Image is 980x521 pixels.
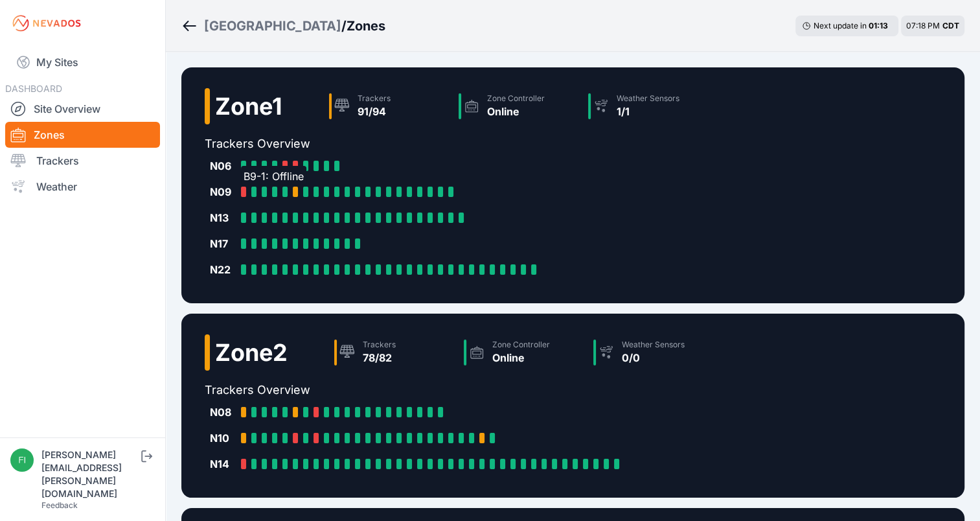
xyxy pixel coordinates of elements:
[210,158,236,174] div: N06
[487,93,545,104] div: Zone Controller
[205,135,712,153] h2: Trackers Overview
[210,404,236,420] div: N08
[205,381,718,399] h2: Trackers Overview
[5,174,160,200] a: Weather
[358,93,391,104] div: Trackers
[492,340,550,350] div: Zone Controller
[5,47,160,78] a: My Sites
[5,83,62,94] span: DASHBOARD
[210,430,236,446] div: N10
[622,340,685,350] div: Weather Sensors
[588,334,718,371] a: Weather Sensors0/0
[906,21,940,30] span: 07:18 PM
[363,350,396,365] div: 78/82
[204,17,341,35] a: [GEOGRAPHIC_DATA]
[583,88,712,124] a: Weather Sensors1/1
[210,236,236,251] div: N17
[341,17,347,35] span: /
[41,448,139,500] div: [PERSON_NAME][EMAIL_ADDRESS][PERSON_NAME][DOMAIN_NAME]
[363,340,396,350] div: Trackers
[210,210,236,226] div: N13
[241,187,251,197] a: B9-1: Offline
[814,21,867,30] span: Next update in
[210,184,236,200] div: N09
[942,21,959,30] span: CDT
[210,456,236,472] div: N14
[324,88,453,124] a: Trackers91/94
[10,13,83,34] img: Nevados
[487,104,545,119] div: Online
[10,448,34,472] img: fidel.lopez@prim.com
[347,17,385,35] h3: Zones
[617,104,679,119] div: 1/1
[215,93,282,119] h2: Zone 1
[181,9,385,43] nav: Breadcrumb
[41,500,78,510] a: Feedback
[210,262,236,277] div: N22
[329,334,459,371] a: Trackers78/82
[492,350,550,365] div: Online
[5,148,160,174] a: Trackers
[5,122,160,148] a: Zones
[5,96,160,122] a: Site Overview
[358,104,391,119] div: 91/94
[622,350,685,365] div: 0/0
[617,93,679,104] div: Weather Sensors
[869,21,892,31] div: 01 : 13
[215,340,288,365] h2: Zone 2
